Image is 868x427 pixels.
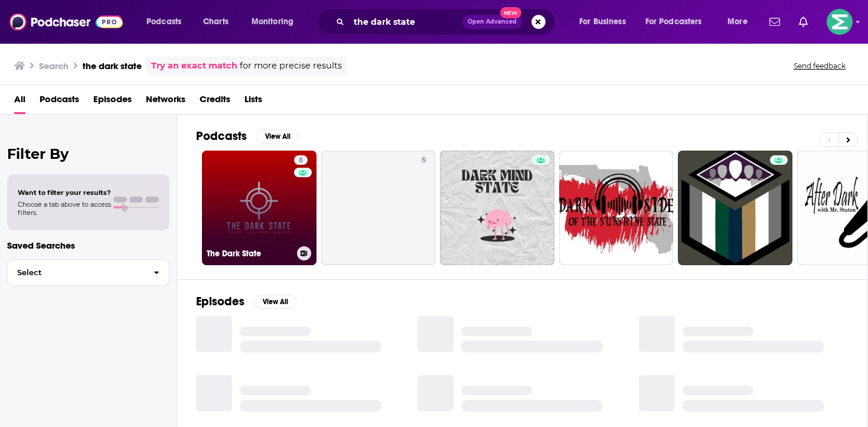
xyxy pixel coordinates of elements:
button: Show profile menu [827,9,853,35]
a: Charts [195,12,236,31]
span: Select [8,269,144,276]
a: Credits [200,90,230,114]
a: EpisodesView All [196,294,296,309]
a: 8 [294,155,308,165]
h3: The Dark State [207,249,292,259]
p: Saved Searches [7,240,169,251]
a: Podcasts [40,90,79,114]
span: Charts [203,14,229,30]
a: Show notifications dropdown [765,12,785,32]
a: Lists [244,90,262,114]
h2: Podcasts [196,129,247,144]
button: open menu [138,12,197,31]
span: New [500,7,521,18]
a: 5 [321,151,436,265]
span: Logged in as LKassela [827,9,853,35]
span: 8 [299,155,303,167]
span: Choose a tab above to access filters. [18,200,111,217]
a: Networks [146,90,185,114]
span: For Podcasters [645,14,702,30]
button: Select [7,259,169,286]
button: open menu [719,12,762,31]
a: 8The Dark State [202,151,316,265]
a: Try an exact match [151,59,237,73]
h3: Search [39,60,68,71]
button: View All [256,129,299,144]
button: Open AdvancedNew [462,15,522,29]
a: 5 [417,155,430,165]
span: For Business [579,14,626,30]
span: for more precise results [240,59,342,73]
img: User Profile [827,9,853,35]
div: Search podcasts, credits, & more... [328,8,567,35]
h2: Filter By [7,145,169,162]
a: Show notifications dropdown [794,12,812,32]
h2: Episodes [196,294,244,309]
button: open menu [571,12,641,31]
span: More [727,14,748,30]
button: open menu [638,12,719,31]
button: Send feedback [790,61,849,71]
span: Monitoring [252,14,293,30]
a: Episodes [93,90,132,114]
a: All [14,90,25,114]
span: 5 [422,155,426,167]
span: Podcasts [146,14,181,30]
input: Search podcasts, credits, & more... [349,12,462,31]
img: Podchaser - Follow, Share and Rate Podcasts [9,11,123,33]
h3: the dark state [83,60,142,71]
span: Want to filter your results? [18,188,111,197]
button: open menu [243,12,309,31]
span: Open Advanced [468,19,517,25]
a: PodcastsView All [196,129,299,144]
button: View All [254,295,296,309]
